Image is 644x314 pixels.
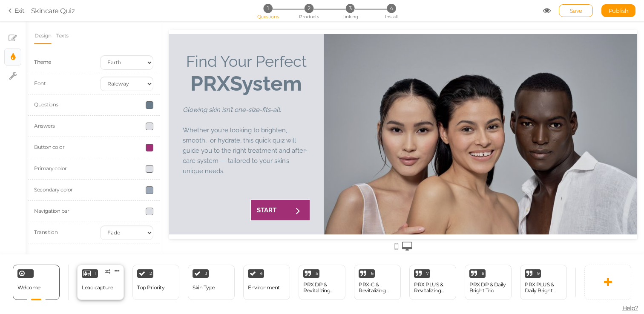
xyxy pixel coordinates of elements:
[188,265,235,300] div: 3 Skin Type
[426,271,429,276] span: 7
[205,271,207,276] span: 3
[359,282,396,294] div: PRX-C & Revitalizing Duo
[371,4,411,13] li: 4 Install
[303,282,341,294] div: PRX DP & Revitalizing Duo
[342,14,358,20] span: Linking
[34,123,55,129] label: Answers
[316,271,318,276] span: 5
[132,265,179,300] div: 2 Top Priority
[34,229,57,235] span: Transition
[537,271,540,276] span: 9
[34,165,67,171] label: Primary color
[346,4,355,13] span: 3
[482,271,484,276] span: 8
[469,282,507,294] div: PRX DP & Daily Bright Trio
[149,271,152,276] span: 2
[34,144,64,150] label: Button color
[385,14,397,20] span: Install
[193,285,215,291] div: Skin Type
[299,265,345,300] div: 5 PRX DP & Revitalizing Duo
[14,97,138,145] span: Whether you’re looking to brighten, smooth, or hydrate, this quick quiz will guide you to the rig...
[305,4,313,13] span: 2
[409,265,456,300] div: 7 PRX PLUS & Revitalizing Duo
[354,265,401,300] div: 6 PRX-C & Revitalizing Duo
[525,282,562,294] div: PRX PLUS & Daily Bright Trio
[609,7,629,14] span: Publish
[622,304,638,312] span: Help?
[263,4,272,13] span: 1
[34,101,58,108] label: Questions
[34,28,52,44] a: Design
[414,282,451,294] div: PRX PLUS & Revitalizing Duo
[13,265,60,300] div: Welcome
[34,208,69,214] label: Navigation bar
[14,76,112,84] em: Glowing skin isn’t one-size-fits-all.
[17,284,40,291] span: Welcome
[387,4,396,13] span: 4
[331,4,370,13] li: 3 Linking
[137,285,164,291] div: Top Priority
[520,265,567,300] div: 9 PRX PLUS & Daily Bright Trio
[21,42,61,66] strong: PRX
[371,271,374,276] span: 6
[31,6,75,16] div: Skincare Quiz
[82,285,113,291] div: Lead capture
[465,265,512,300] div: 8 PRX DP & Daily Bright Trio
[88,177,107,184] strong: START
[299,14,319,20] span: Products
[34,80,46,86] span: Font
[61,42,133,66] strong: System
[575,265,622,300] div: 10 PRX-C & Daily Bright Trio
[9,6,25,15] a: Exit
[570,7,582,14] span: Save
[257,14,279,20] span: Questions
[248,285,280,291] div: Environment
[77,265,124,300] div: 1 Lead capture
[559,4,593,17] div: Save
[34,186,73,193] label: Secondary color
[289,4,329,13] li: 2 Products
[56,28,69,44] a: Texts
[248,4,287,13] li: 1 Questions
[95,271,97,276] span: 1
[260,271,263,276] span: 4
[17,23,138,40] span: Find Your Perfect
[243,265,290,300] div: 4 Environment
[34,59,51,65] span: Theme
